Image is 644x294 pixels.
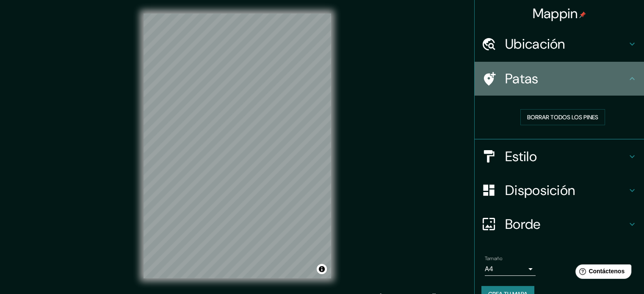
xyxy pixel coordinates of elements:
[475,173,644,207] div: Disposición
[485,264,493,273] font: A4
[533,5,578,22] font: Mappin
[505,181,575,199] font: Disposición
[485,255,502,262] font: Tamaño
[579,11,586,18] img: pin-icon.png
[475,140,644,173] div: Estilo
[144,14,331,278] canvas: Mapa
[505,215,541,233] font: Borde
[505,148,537,165] font: Estilo
[475,62,644,96] div: Patas
[317,264,327,274] button: Activar o desactivar atribución
[505,70,539,88] font: Patas
[527,113,598,121] font: Borrar todos los pines
[569,261,635,285] iframe: Lanzador de widgets de ayuda
[520,109,605,125] button: Borrar todos los pines
[475,207,644,241] div: Borde
[475,27,644,61] div: Ubicación
[485,262,536,276] div: A4
[505,35,565,53] font: Ubicación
